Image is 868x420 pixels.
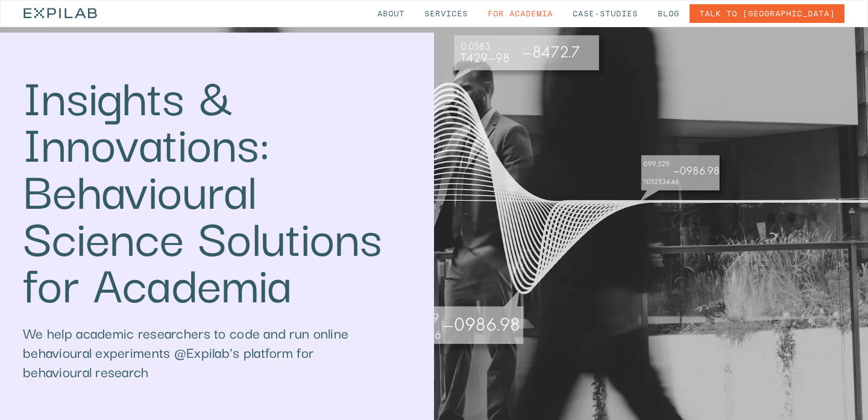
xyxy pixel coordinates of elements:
a: About [368,4,414,23]
h1: Insights & Innovations: Behavioural Science Solutions for Academia [23,71,411,305]
a: home [24,1,97,27]
a: Services [415,4,477,23]
a: Talk to [GEOGRAPHIC_DATA] [690,4,844,23]
a: for Academia [478,4,562,23]
a: Blog [648,4,689,23]
p: We help academic researchers to code and run online behavioural experiments @Expilab's platform f... [23,323,411,381]
a: Case-studies [563,4,647,23]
